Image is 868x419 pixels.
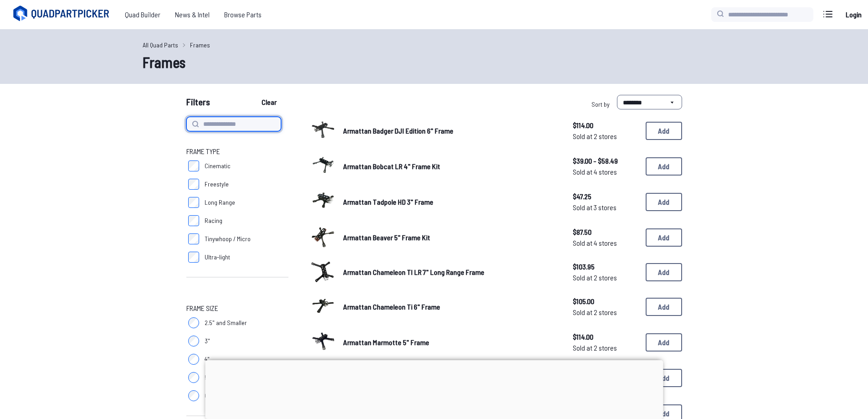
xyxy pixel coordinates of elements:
[186,95,210,113] span: Filters
[188,160,199,171] input: Cinematic
[118,5,168,24] a: Quad Builder
[310,328,336,357] a: image
[343,232,558,243] a: Armattan Beaver 5" Frame Kit
[310,117,336,145] a: image
[343,125,558,136] a: Armattan Badger DJI Edition 6" Frame
[573,342,638,353] span: Sold at 2 stores
[205,198,235,207] span: Long Range
[205,373,210,382] span: 5"
[573,202,638,213] span: Sold at 3 stores
[343,337,558,348] a: Armattan Marmotte 5" Frame
[343,197,558,207] a: Armattan Tadpole HD 3" Frame
[310,293,336,321] a: image
[573,120,638,131] span: $114.00
[188,179,199,190] input: Freestyle
[646,333,682,352] button: Add
[310,223,336,252] a: image
[573,238,638,248] span: Sold at 4 stores
[573,227,638,238] span: $87.50
[591,100,610,108] span: Sort by
[573,155,638,166] span: $39.00 - $58.49
[310,152,336,181] a: image
[205,355,210,364] span: 4"
[188,372,199,383] input: 5"
[343,267,558,278] a: Armattan Chameleon TI LR 7" Long Range Frame
[310,117,336,142] img: image
[646,157,682,176] button: Add
[205,180,229,189] span: Freestyle
[205,216,222,225] span: Racing
[646,122,682,140] button: Add
[310,152,336,178] img: image
[310,328,336,354] img: image
[205,360,663,417] iframe: Advertisement
[310,293,336,318] img: image
[573,331,638,342] span: $114.00
[646,228,682,247] button: Add
[343,162,440,171] span: Armattan Bobcat LR 4" Frame Kit
[310,188,336,216] a: image
[143,51,726,73] h1: Frames
[842,5,864,24] a: Login
[188,197,199,208] input: Long Range
[343,301,558,312] a: Armattan Chameleon Ti 6" Frame
[573,166,638,177] span: Sold at 4 stores
[168,5,217,24] a: News & Intel
[343,197,433,206] span: Armattan Tadpole HD 3" Frame
[310,188,336,213] img: image
[205,234,251,243] span: Tinywhoop / Micro
[343,302,440,311] span: Armattan Chameleon Ti 6" Frame
[217,5,269,24] a: Browse Parts
[188,215,199,226] input: Racing
[573,307,638,318] span: Sold at 2 stores
[186,303,218,314] span: Frame Size
[205,336,210,346] span: 3"
[646,193,682,211] button: Add
[573,272,638,283] span: Sold at 2 stores
[310,261,336,283] img: image
[646,298,682,316] button: Add
[190,40,210,50] a: Frames
[343,268,484,276] span: Armattan Chameleon TI LR 7" Long Range Frame
[310,223,336,249] img: image
[343,161,558,172] a: Armattan Bobcat LR 4" Frame Kit
[143,40,178,50] a: All Quad Parts
[188,354,199,365] input: 4"
[188,317,199,328] input: 2.5" and Smaller
[205,391,213,400] span: 6"+
[343,338,429,347] span: Armattan Marmotte 5" Frame
[254,95,284,109] button: Clear
[310,259,336,285] a: image
[188,252,199,263] input: Ultra-light
[205,253,230,262] span: Ultra-light
[573,131,638,142] span: Sold at 2 stores
[646,369,682,387] button: Add
[617,95,682,109] select: Sort by
[188,336,199,347] input: 3"
[205,161,231,171] span: Cinematic
[188,390,199,401] input: 6"+
[573,296,638,307] span: $105.00
[573,261,638,272] span: $103.95
[573,191,638,202] span: $47.25
[343,126,453,135] span: Armattan Badger DJI Edition 6" Frame
[205,318,247,327] span: 2.5" and Smaller
[186,146,220,157] span: Frame Type
[343,233,430,242] span: Armattan Beaver 5" Frame Kit
[646,263,682,281] button: Add
[188,233,199,244] input: Tinywhoop / Micro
